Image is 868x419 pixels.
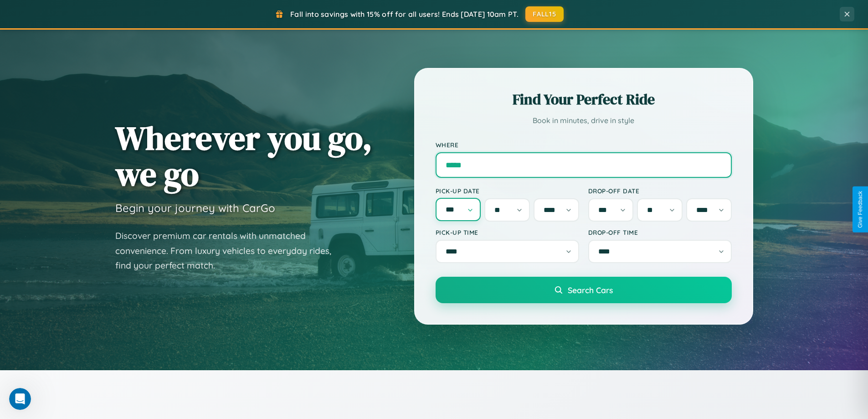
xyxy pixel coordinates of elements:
[436,277,732,303] button: Search Cars
[436,89,732,109] h2: Find Your Perfect Ride
[436,114,732,127] p: Book in minutes, drive in style
[588,187,732,195] label: Drop-off Date
[525,6,564,22] button: FALL15
[115,201,275,215] h3: Begin your journey with CarGo
[115,120,372,192] h1: Wherever you go, we go
[115,228,343,273] p: Discover premium car rentals with unmatched convenience. From luxury vehicles to everyday rides, ...
[436,141,732,149] label: Where
[588,228,732,236] label: Drop-off Time
[436,187,579,195] label: Pick-up Date
[436,228,579,236] label: Pick-up Time
[857,191,863,228] div: Give Feedback
[9,388,31,410] iframe: Intercom live chat
[568,285,613,295] span: Search Cars
[290,10,519,19] span: Fall into savings with 15% off for all users! Ends [DATE] 10am PT.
